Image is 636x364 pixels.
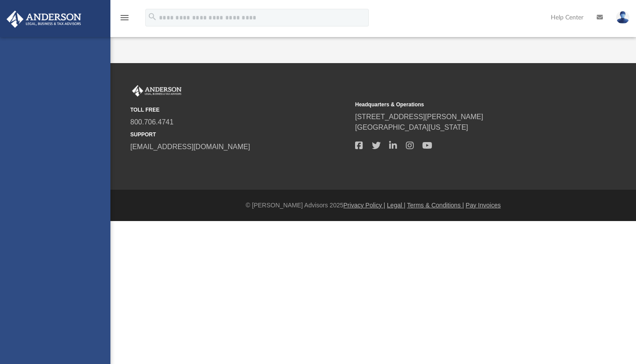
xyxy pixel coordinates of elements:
[355,113,483,120] a: [STREET_ADDRESS][PERSON_NAME]
[130,85,183,97] img: Anderson Advisors Platinum Portal
[355,124,468,131] a: [GEOGRAPHIC_DATA][US_STATE]
[130,131,349,139] small: SUPPORT
[119,12,130,23] i: menu
[130,106,349,114] small: TOLL FREE
[130,143,250,150] a: [EMAIL_ADDRESS][DOMAIN_NAME]
[4,11,84,28] img: Anderson Advisors Platinum Portal
[110,201,636,210] div: © [PERSON_NAME] Advisors 2025
[616,11,629,24] img: User Pic
[119,17,130,23] a: menu
[344,202,386,209] a: Privacy Policy |
[387,202,405,209] a: Legal |
[355,101,574,109] small: Headquarters & Operations
[407,202,464,209] a: Terms & Conditions |
[130,118,174,126] a: 800.706.4741
[148,12,157,22] i: search
[466,202,500,209] a: Pay Invoices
